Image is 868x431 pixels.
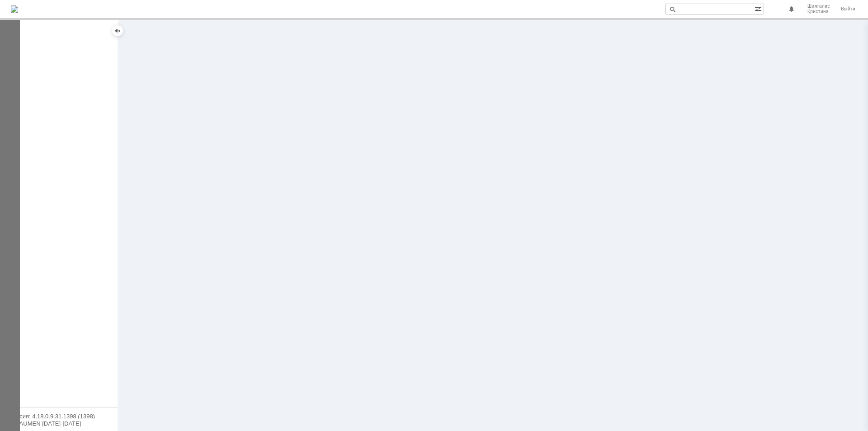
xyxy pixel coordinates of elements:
[11,5,18,13] a: Перейти на домашнюю страницу
[11,5,18,13] img: logo
[807,9,830,14] span: Кристина
[755,4,764,13] span: Расширенный поиск
[9,413,108,419] div: Версия: 4.18.0.9.31.1398 (1398)
[807,4,830,9] span: Шилгалис
[9,421,108,426] div: © NAUMEN [DATE]-[DATE]
[112,25,123,36] div: Скрыть меню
